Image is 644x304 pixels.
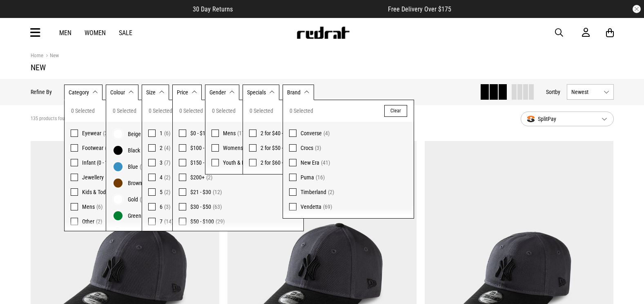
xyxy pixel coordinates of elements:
span: (13) [105,174,114,181]
span: Specials [247,89,266,96]
span: Mens [223,130,236,136]
div: Category [64,100,196,231]
span: (12) [213,189,222,195]
span: 0 Selected [179,106,203,116]
span: $200+ [190,174,205,181]
span: Footwear [82,145,103,151]
span: (3) [164,203,170,210]
h1: New [31,63,614,72]
span: Puma [301,174,314,181]
span: (41) [321,159,330,166]
button: Size [142,85,169,100]
a: Men [59,29,71,37]
span: 135 products found [31,116,69,122]
span: 0 Selected [250,106,273,116]
span: New Era [301,159,319,166]
span: Vendetta [301,203,321,210]
span: 30 Day Returns [193,5,233,13]
img: Redrat logo [296,27,350,39]
span: Beige [128,131,141,137]
button: Newest [567,84,614,100]
button: Price [172,85,202,100]
span: (2) [328,189,334,195]
span: (63) [213,203,222,210]
span: (2) [164,189,170,195]
span: 3 [160,159,163,166]
span: (7) [164,159,170,166]
span: 7 [160,218,163,225]
span: 2 for $50 - Vendetta Jewellery [261,145,328,151]
span: (29) [216,218,225,225]
span: $150 - $200 [190,159,217,166]
span: $100 - $150 [190,145,217,151]
span: (2) [164,174,170,181]
iframe: LiveChat chat widget [610,270,644,304]
span: $21 - $30 [190,189,211,195]
div: Gender [205,100,336,175]
span: 6 [160,203,163,210]
img: splitpay-icon.png [527,116,535,123]
div: Specials [243,100,374,175]
span: Category [69,89,89,96]
span: (16) [316,174,325,181]
span: (6) [164,130,170,136]
span: Womens [223,145,243,151]
button: Colour [106,85,138,100]
span: $30 - $50 [190,203,211,210]
span: by [555,89,560,95]
span: Infant (0 - 12 months) [82,159,131,166]
div: Price [172,100,304,231]
span: Jewellery [82,174,104,181]
button: Sortby [546,87,560,97]
span: (22) [140,196,149,203]
span: (33) [103,130,112,136]
button: Category [64,85,103,100]
span: Eyewear [82,130,101,136]
span: Green [128,212,141,219]
span: (17) [237,130,246,136]
span: Mens [82,203,95,210]
span: 2 [160,145,163,151]
span: Converse [301,130,322,136]
span: Colour [110,89,125,96]
span: 5 [160,189,163,195]
iframe: Customer reviews powered by Trustpilot [249,5,372,13]
span: 1 [160,130,163,136]
div: Brand [283,100,414,219]
span: (4) [323,130,330,136]
span: $50 - $100 [190,218,214,225]
span: (6) [140,229,146,235]
span: Brand [287,89,301,96]
span: Price [177,89,188,96]
span: Grey [128,229,138,235]
span: (6) [96,203,103,210]
span: Gender [209,89,226,96]
span: Blue [128,163,138,170]
span: (3) [315,145,321,151]
span: (14) [164,218,173,225]
span: 0 Selected [212,106,236,116]
span: Other [82,218,94,225]
span: (69) [323,203,332,210]
button: Gender [205,85,239,100]
span: 0 Selected [290,106,313,116]
button: Clear [384,105,407,117]
span: Brown [128,180,142,186]
span: Gold [128,196,138,203]
span: 4 [160,174,163,181]
button: SplitPay [521,112,614,126]
a: Women [85,29,106,37]
span: (2) [96,218,102,225]
span: Size [146,89,156,96]
span: SplitPay [527,114,595,124]
span: (4) [164,145,170,151]
a: New [43,52,59,60]
span: (7) [140,163,146,170]
span: Youth & Kids [223,159,252,166]
button: Specials [243,85,279,100]
span: 0 Selected [113,106,136,116]
div: Colour [106,100,237,231]
span: (9) [105,145,111,151]
span: 0 Selected [71,106,95,116]
span: Black [128,147,140,154]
